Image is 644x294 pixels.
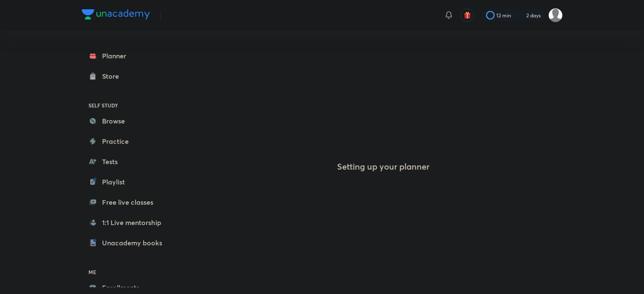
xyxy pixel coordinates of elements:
[548,8,563,22] img: Rashi Maheshwari
[82,265,180,279] h6: ME
[82,47,180,64] a: Planner
[82,98,180,113] h6: SELF STUDY
[82,173,180,190] a: Playlist
[82,234,180,251] a: Unacademy books
[82,194,180,211] a: Free live classes
[82,9,150,22] a: Company Logo
[102,71,124,81] div: Store
[82,68,180,85] a: Store
[82,153,180,170] a: Tests
[516,11,525,19] img: streak
[464,11,471,19] img: avatar
[337,162,429,172] h4: Setting up your planner
[82,214,180,231] a: 1:1 Live mentorship
[461,8,474,22] button: avatar
[82,113,180,129] a: Browse
[82,133,180,150] a: Practice
[82,9,150,19] img: Company Logo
